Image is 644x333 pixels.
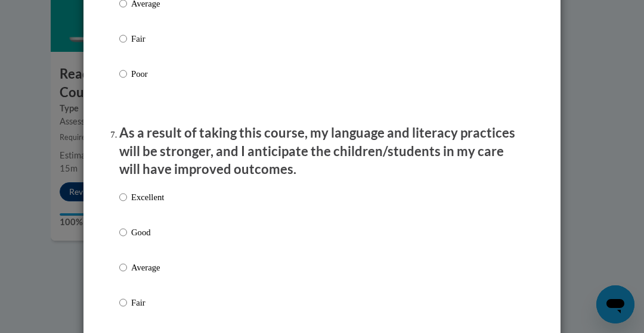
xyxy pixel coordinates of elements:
input: Poor [119,67,127,80]
p: Poor [131,67,164,80]
p: Fair [131,296,164,309]
p: Average [131,261,164,274]
input: Average [119,261,127,274]
input: Fair [119,296,127,309]
p: As a result of taking this course, my language and literacy practices will be stronger, and I ant... [119,124,525,179]
p: Good [131,226,164,239]
input: Excellent [119,191,127,204]
p: Fair [131,32,164,45]
p: Excellent [131,191,164,204]
input: Good [119,226,127,239]
input: Fair [119,32,127,45]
